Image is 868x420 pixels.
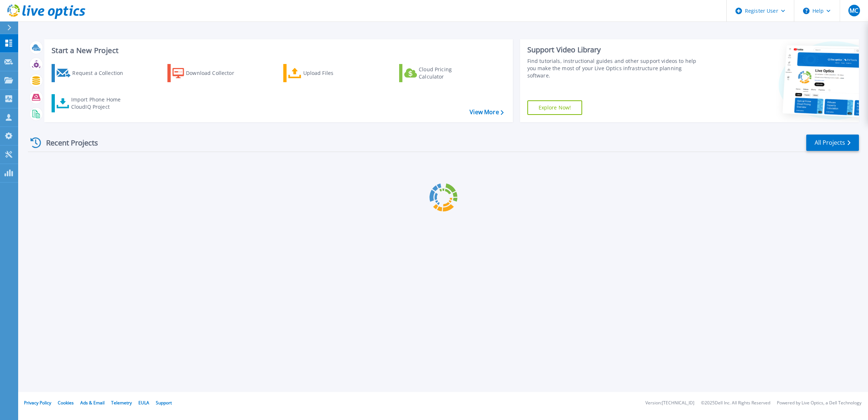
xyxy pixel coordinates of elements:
span: MC [849,8,858,13]
a: All Projects [806,135,859,151]
div: Request a Collection [72,66,130,80]
a: Ads & Email [80,400,105,406]
h3: Start a New Project [52,47,503,55]
a: Privacy Policy [24,400,51,406]
li: © 2025 Dell Inc. All Rights Reserved [701,401,770,405]
a: Support [156,400,172,406]
a: Download Collector [167,64,248,82]
div: Find tutorials, instructional guides and other support videos to help you make the most of your L... [527,57,702,79]
div: Support Video Library [527,45,702,55]
a: Upload Files [283,64,364,82]
a: Cookies [58,400,74,406]
div: Cloud Pricing Calculator [419,66,477,80]
a: Cloud Pricing Calculator [399,64,480,82]
li: Powered by Live Optics, a Dell Technology [777,401,861,405]
div: Upload Files [303,66,361,80]
div: Import Phone Home CloudIQ Project [71,96,128,111]
div: Download Collector [186,66,244,80]
a: Explore Now! [527,100,583,115]
a: View More [470,109,503,116]
a: EULA [138,400,149,406]
a: Request a Collection [52,64,133,82]
div: Recent Projects [28,134,108,152]
li: Version: [TECHNICAL_ID] [645,401,694,405]
a: Telemetry [111,400,132,406]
